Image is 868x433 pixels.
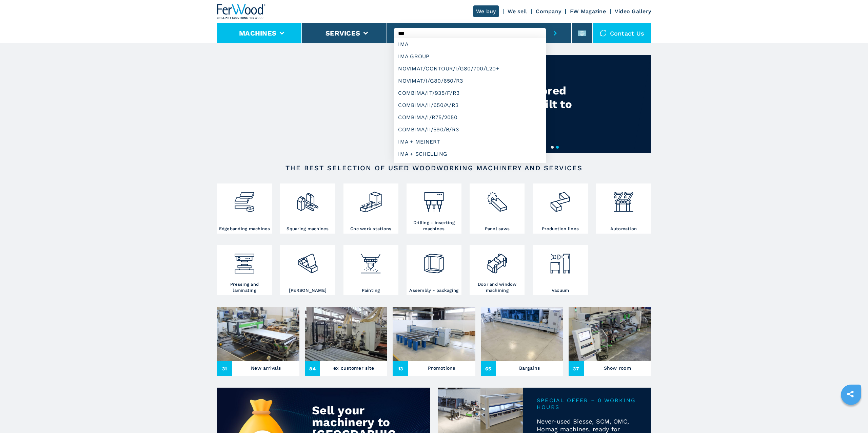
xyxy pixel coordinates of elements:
[394,124,546,136] div: COMBIMA/II/590/B/R3
[542,226,579,232] h3: Production lines
[610,226,637,232] h3: Automation
[533,245,588,295] a: Vacuum
[217,361,232,376] span: 31
[486,185,509,214] img: sezionatrici_2.png
[393,361,408,376] span: 13
[217,245,272,295] a: Pressing and laminating
[296,185,319,214] img: squadratrici_2.png
[471,281,523,294] h3: Door and window machining
[393,307,475,361] img: Promotions
[394,50,546,63] div: IMA GROUP
[343,183,398,234] a: Cnc work stations
[393,307,475,376] a: Promotions13Promotions
[615,8,651,15] a: Video Gallery
[569,361,584,376] span: 37
[569,307,651,361] img: Show room
[280,245,335,295] a: [PERSON_NAME]
[251,363,281,373] h3: New arrivals
[233,185,256,214] img: bordatrici_1.png
[217,307,299,376] a: New arrivals31New arrivals
[280,183,335,234] a: Squaring machines
[305,307,387,361] img: ex customer site
[556,146,559,149] button: 2
[473,5,499,17] a: We buy
[394,111,546,124] div: COMBIMA/I/R75/2050
[289,287,327,294] h3: [PERSON_NAME]
[394,136,546,148] div: IMA + MEINERT
[394,87,546,99] div: COMBIMA/IT/935/F/R3
[485,226,510,232] h3: Panel saws
[239,29,276,37] button: Machines
[470,183,525,234] a: Panel saws
[536,8,561,15] a: Company
[470,245,525,295] a: Door and window machining
[217,4,266,19] img: Ferwood
[362,287,380,294] h3: Painting
[408,220,460,232] h3: Drilling - inserting machines
[481,307,563,361] img: Bargains
[359,185,382,214] img: centro_di_lavoro_cnc_2.png
[217,307,299,361] img: New arrivals
[305,361,320,376] span: 84
[546,23,565,43] button: submit-button
[394,75,546,87] div: NOVIMAT/I/G80/650/R3
[533,183,588,234] a: Production lines
[239,164,629,172] h2: The best selection of used woodworking machinery and services
[519,363,540,373] h3: Bargains
[350,226,391,232] h3: Cnc work stations
[593,23,651,43] div: Contact us
[600,30,607,37] img: Contact us
[481,307,563,376] a: Bargains65Bargains
[570,8,606,15] a: FW Magazine
[394,63,546,75] div: NOVIMAT/CONTOUR/I/G80/700/L20+
[422,185,446,214] img: foratrici_inseritrici_2.png
[219,281,270,294] h3: Pressing and laminating
[549,247,572,275] img: aspirazione_1.png
[305,307,387,376] a: ex customer site84ex customer site
[422,247,446,275] img: montaggio_imballaggio_2.png
[486,247,509,275] img: lavorazione_porte_finestre_2.png
[569,307,651,376] a: Show room37Show room
[217,55,434,153] video: Your browser does not support the video tag.
[552,287,569,294] h3: Vacuum
[508,8,527,15] a: We sell
[359,247,382,275] img: verniciatura_1.png
[551,146,554,149] button: 1
[394,38,546,50] div: IMA
[217,183,272,234] a: Edgebanding machines
[604,363,631,373] h3: Show room
[407,183,461,234] a: Drilling - inserting machines
[325,29,360,37] button: Services
[409,287,458,294] h3: Assembly - packaging
[394,148,546,160] div: IMA + SCHELLING
[219,226,270,232] h3: Edgebanding machines
[839,403,863,428] iframe: Chat
[842,386,859,403] a: sharethis
[407,245,461,295] a: Assembly - packaging
[428,363,455,373] h3: Promotions
[481,361,496,376] span: 65
[612,185,635,214] img: automazione.png
[296,247,319,275] img: levigatrici_2.png
[394,99,546,111] div: COMBIMA/II/650/A/R3
[596,183,651,234] a: Automation
[287,226,329,232] h3: Squaring machines
[549,185,572,214] img: linee_di_produzione_2.png
[333,363,374,373] h3: ex customer site
[233,247,256,275] img: pressa-strettoia.png
[343,245,398,295] a: Painting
